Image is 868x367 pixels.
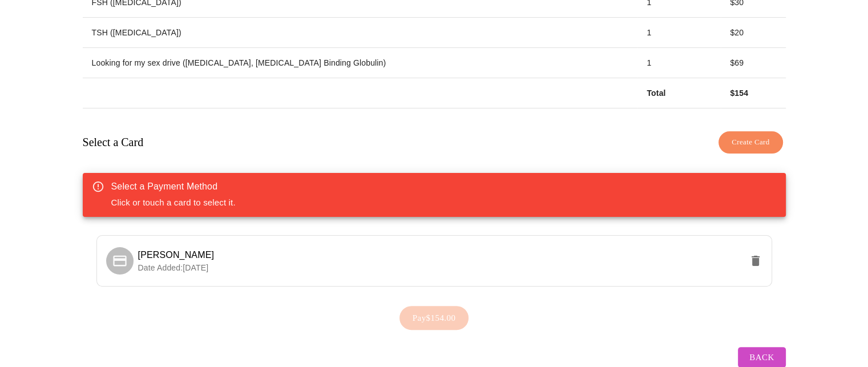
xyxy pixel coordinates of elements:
td: $ 20 [721,18,785,48]
span: [PERSON_NAME] [138,250,215,260]
span: Create Card [732,136,770,149]
div: Select a Payment Method [111,180,236,193]
div: Click or touch a card to select it. [111,176,236,213]
button: Create Card [718,131,783,154]
td: Looking for my sex drive ([MEDICAL_DATA], [MEDICAL_DATA] Binding Globulin) [83,48,638,78]
td: 1 [637,48,721,78]
span: Back [749,350,774,365]
td: $ 69 [721,48,785,78]
strong: Total [647,88,665,98]
td: 1 [637,18,721,48]
strong: $ 154 [730,88,748,98]
span: Date Added: [DATE] [138,263,209,272]
td: TSH ([MEDICAL_DATA]) [83,18,638,48]
h3: Select a Card [83,136,144,149]
button: delete [742,247,769,275]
